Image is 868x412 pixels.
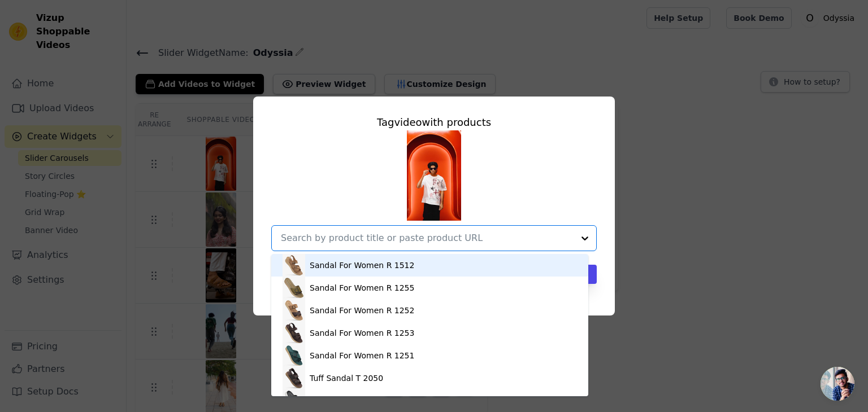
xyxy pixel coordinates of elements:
[310,327,414,339] div: Sandal For Women R 1253
[281,231,574,245] input: Search by product title or paste product URL
[283,299,305,322] img: product thumbnail
[271,115,597,130] div: Tag video with products
[310,350,414,361] div: Sandal For Women R 1251
[310,282,414,293] div: Sandal For Women R 1255
[283,277,305,299] img: product thumbnail
[283,389,305,412] img: product thumbnail
[821,367,854,401] a: Open chat
[310,305,414,316] div: Sandal For Women R 1252
[407,130,461,221] img: tn-9a00f1c838f44515ab0db484f7fd7e96.png
[283,367,305,389] img: product thumbnail
[283,322,305,344] img: product thumbnail
[283,344,305,367] img: product thumbnail
[310,395,388,406] div: Tuff Classics T 2201
[283,254,305,277] img: product thumbnail
[310,372,383,384] div: Tuff Sandal T 2050
[310,260,414,271] div: Sandal For Women R 1512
